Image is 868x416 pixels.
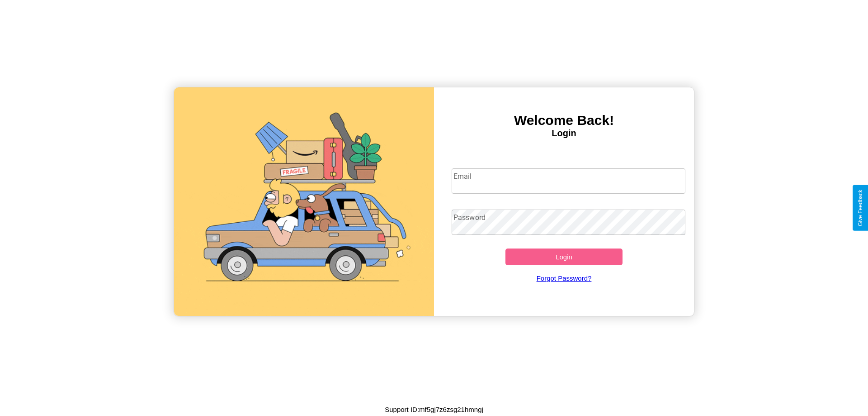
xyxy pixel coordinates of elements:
div: Give Feedback [857,190,863,226]
button: Login [505,249,623,265]
h4: Login [434,128,694,139]
img: gif [174,87,434,316]
a: Forgot Password? [447,265,681,291]
p: Support ID: mf5gj7z6zsg21hmngj [385,403,483,416]
h3: Welcome Back! [434,113,694,128]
